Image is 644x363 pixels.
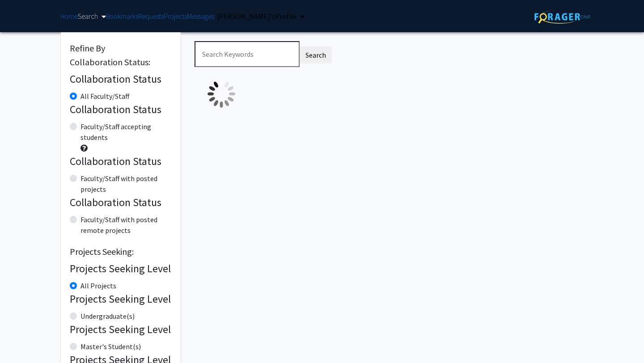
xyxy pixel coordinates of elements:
[164,0,187,32] a: Projects
[80,214,172,236] label: Faculty/Staff with posted remote projects
[534,10,590,24] img: ForagerOne Logo
[300,46,332,63] button: Search
[70,246,172,257] h2: Projects Seeking:
[78,12,106,21] a: Search
[70,261,172,277] legend: Projects Seeking Level
[70,153,172,169] legend: Collaboration Status
[187,0,214,32] a: Messages
[70,321,172,338] legend: Projects Seeking Level
[60,0,78,32] a: Home
[70,291,172,307] legend: Projects Seeking Level
[138,0,164,32] a: Requests
[80,280,116,291] label: All Projects
[106,0,138,32] a: Bookmarks
[80,173,172,194] label: Faculty/Staff with posted projects
[195,41,300,67] input: Search Keywords
[70,42,105,54] span: Refine By
[80,91,129,101] label: All Faculty/Staff
[80,341,141,352] label: Master's Student(s)
[70,194,172,211] legend: Collaboration Status
[195,67,248,121] img: Loading
[70,71,172,87] legend: Collaboration Status
[217,12,297,21] span: [PERSON_NAME]'s Profile
[80,121,172,143] label: Faculty/Staff accepting students
[80,311,135,321] label: Undergraduate(s)
[70,101,172,118] legend: Collaboration Status
[70,57,172,68] h2: Collaboration Status:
